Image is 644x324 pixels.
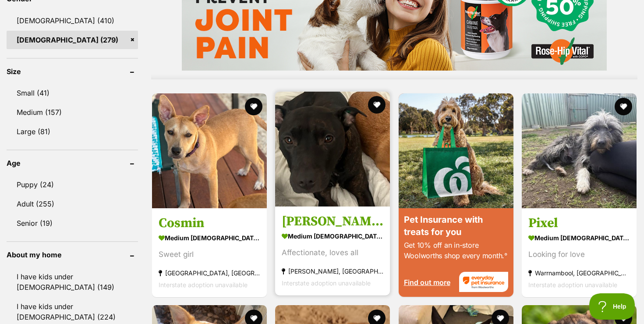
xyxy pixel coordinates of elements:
[282,246,383,258] div: Affectionate, loves all
[528,248,630,260] div: Looking for love
[159,231,260,244] strong: medium [DEMOGRAPHIC_DATA] Dog
[7,31,138,49] a: [DEMOGRAPHIC_DATA] (279)
[7,214,138,232] a: Senior (19)
[275,206,390,295] a: [PERSON_NAME] medium [DEMOGRAPHIC_DATA] Dog Affectionate, loves all [PERSON_NAME], [GEOGRAPHIC_DA...
[7,251,138,259] header: About my home
[7,159,138,167] header: Age
[159,248,260,260] div: Sweet girl
[589,293,635,320] iframe: Help Scout Beacon - Open
[152,208,267,297] a: Cosmin medium [DEMOGRAPHIC_DATA] Dog Sweet girl [GEOGRAPHIC_DATA], [GEOGRAPHIC_DATA] Interstate a...
[7,84,138,102] a: Small (41)
[159,267,260,278] strong: [GEOGRAPHIC_DATA], [GEOGRAPHIC_DATA]
[152,93,267,208] img: Cosmin - Staffordshire Bull Terrier Dog
[522,93,637,208] img: Pixel - Collie (Rough) Dog
[528,214,630,231] h3: Pixel
[282,265,383,277] strong: [PERSON_NAME], [GEOGRAPHIC_DATA]
[282,213,383,229] h3: [PERSON_NAME]
[368,96,386,114] button: favourite
[7,195,138,213] a: Adult (255)
[7,68,138,75] header: Size
[245,98,262,115] button: favourite
[275,92,390,207] img: Nelly - American Staffordshire Terrier Dog
[528,267,630,278] strong: Warrnambool, [GEOGRAPHIC_DATA]
[528,281,617,288] span: Interstate adoption unavailable
[282,279,371,286] span: Interstate adoption unavailable
[7,11,138,30] a: [DEMOGRAPHIC_DATA] (410)
[282,229,383,242] strong: medium [DEMOGRAPHIC_DATA] Dog
[7,175,138,194] a: Puppy (24)
[528,231,630,244] strong: medium [DEMOGRAPHIC_DATA] Dog
[7,103,138,121] a: Medium (157)
[159,281,248,288] span: Interstate adoption unavailable
[522,208,637,297] a: Pixel medium [DEMOGRAPHIC_DATA] Dog Looking for love Warrnambool, [GEOGRAPHIC_DATA] Interstate ad...
[7,122,138,141] a: Large (81)
[615,98,632,115] button: favourite
[159,214,260,231] h3: Cosmin
[7,267,138,296] a: I have kids under [DEMOGRAPHIC_DATA] (149)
